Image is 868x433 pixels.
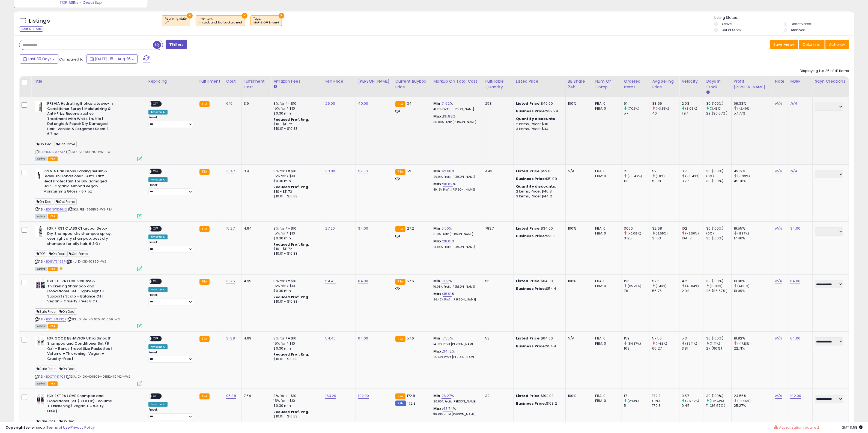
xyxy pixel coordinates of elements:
a: Terms of Use [47,425,70,430]
div: 4.94 [244,226,267,231]
a: 43.74 [443,406,453,411]
div: ASIN: [35,226,142,270]
span: 57.6 [407,278,414,284]
small: FBA [199,169,210,175]
div: 253 [485,101,509,106]
b: PREVIA Hydrating Biphasic Leave-In Conditioner Spray | Moisturizing & Anti-Frizz Reconstructive T... [47,101,114,138]
span: 27.2 [407,226,414,231]
div: 30 (100%) [706,169,731,174]
label: Archived [791,28,806,32]
p: 56.88% Profit [PERSON_NAME] [433,120,479,124]
a: 26.00 [325,101,335,106]
a: N/A [790,101,797,106]
div: FBA: 0 [595,226,618,231]
a: 64.00 [790,336,800,341]
div: 61 [624,101,650,106]
b: Min: [433,169,442,174]
div: 4.2 [682,279,704,284]
span: OFF [151,227,160,231]
small: FBA [395,226,405,232]
small: (-81.43%) [685,174,700,178]
small: (-1.33%) [737,174,750,178]
a: 64.00 [358,336,368,341]
img: 41OcXXQiphL._SL40_.jpg [35,336,46,347]
div: 2 Items, Price: $46.8 [516,189,561,194]
div: 52 [652,169,679,174]
b: Min: [433,278,442,284]
div: 57.77% [734,111,773,116]
span: OFF [151,102,160,106]
div: Amazon Fees [273,79,321,84]
div: 126 [624,279,650,284]
a: 192.00 [790,393,801,399]
a: 15.27 [226,226,235,231]
span: | SKU: PRE-668198-WS-FBA [68,207,112,212]
a: N/A [775,226,782,231]
small: (1.8%) [656,174,665,178]
label: Out of Stock [721,28,741,32]
p: Listing States: [714,15,854,20]
span: Inventory : [199,17,242,25]
a: 95.88 [226,393,236,399]
div: Clear All Filters [19,26,43,32]
div: 32.68 [652,226,679,231]
small: FBA [395,279,405,285]
div: N/A [568,169,589,174]
th: CSV column name: cust_attr_1_MSRP [788,76,813,97]
div: % [433,114,479,124]
b: Business Price: [516,109,546,114]
small: (-2.08%) [628,231,641,236]
div: Title [34,79,144,84]
div: 3125 [624,236,650,241]
span: Oct Prime [55,141,77,147]
div: 19.98% [734,279,773,284]
div: Repricing [148,79,195,84]
b: Listed Price: [516,169,541,174]
div: 8% for <= $10 [273,101,319,106]
div: Profit [PERSON_NAME] [734,79,771,90]
div: $52.00 [516,169,561,174]
small: (0%) [706,231,714,236]
b: Business Price: [516,176,546,181]
span: Last 30 Days [28,56,52,62]
div: Note [775,79,786,84]
p: 16.08% Profit [PERSON_NAME] [433,285,479,289]
div: 49.78% [734,179,773,184]
div: Preset: [148,183,193,196]
div: $10 - $11.72 [273,247,319,251]
span: | SKU: D-IGK-403601-WS [66,259,106,264]
span: Oct Prime [67,251,90,257]
div: FBA: 0 [595,169,618,174]
span: Oct Prime [55,199,77,205]
h5: Listings [29,17,50,25]
div: % [433,169,479,179]
div: 3.77 [682,179,704,184]
a: 34.00 [790,226,800,231]
div: MSRP [790,79,810,84]
div: FBM: 0 [595,106,618,111]
div: 30 (100%) [706,236,731,241]
button: Save View [770,40,798,49]
span: Compared to: [59,57,84,62]
div: 443 [485,169,509,174]
small: FBA [395,101,405,107]
a: B075QKXY3Z [46,150,65,154]
a: 64.00 [358,278,368,284]
span: OFF [151,169,160,174]
div: 51.08 [652,179,679,184]
div: ASIN: [35,101,142,161]
div: $34.00 [516,226,561,231]
div: 38.66 [652,101,679,106]
div: 15% for > $10 [273,284,319,288]
small: FBA [199,226,210,232]
b: Quantity discounts [516,116,555,121]
div: Days In Stock [706,79,729,90]
div: Preset: [148,116,193,128]
b: Listed Price: [516,278,541,284]
button: × [187,13,193,19]
small: (3.05%) [685,106,697,111]
small: (-3.35%) [656,106,669,111]
span: Tags : [253,17,279,25]
button: Last 30 Days [20,54,58,64]
button: Actions [825,40,849,49]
